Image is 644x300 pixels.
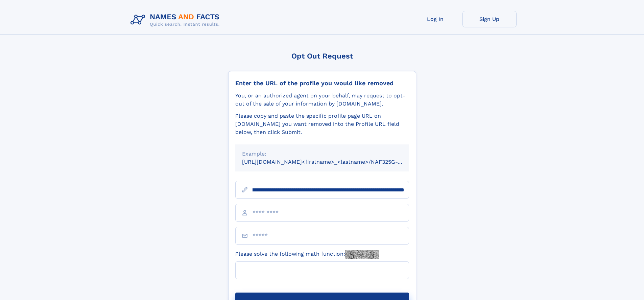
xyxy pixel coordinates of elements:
[462,11,517,27] a: Sign Up
[235,79,409,87] div: Enter the URL of the profile you would like removed
[235,92,409,108] div: You, or an authorized agent on your behalf, may request to opt-out of the sale of your informatio...
[408,11,462,27] a: Log In
[228,52,416,60] div: Opt Out Request
[235,112,409,136] div: Please copy and paste the specific profile page URL on [DOMAIN_NAME] you want removed into the Pr...
[242,159,422,165] small: [URL][DOMAIN_NAME]<firstname>_<lastname>/NAF325G-xxxxxxxx
[242,150,402,158] div: Example:
[235,250,379,259] label: Please solve the following math function:
[128,11,225,29] img: Logo Names and Facts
